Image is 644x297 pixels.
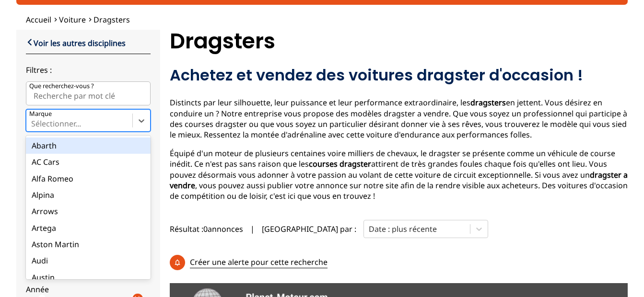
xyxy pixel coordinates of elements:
p: Marque [29,110,52,118]
p: Filtres : [26,65,151,75]
p: Que recherchez-vous ? [29,82,94,91]
strong: dragster a vendre [170,170,628,191]
div: Audi [26,252,151,269]
div: Alpina [26,187,151,203]
a: Voiture [59,14,86,25]
input: Que recherchez-vous ? [26,81,151,105]
a: Voir les autres disciplines [26,37,126,48]
div: Abarth [26,137,151,154]
span: | [250,224,255,234]
p: Créer une alerte pour cette recherche [190,257,328,268]
div: Artega [26,220,151,236]
p: [GEOGRAPHIC_DATA] par : [262,224,356,234]
a: Dragsters [94,14,130,25]
a: Accueil [26,14,51,25]
input: MarqueSélectionner...AbarthAC CarsAlfa RomeoAlpinaArrowsArtegaAston MartinAudiAustin[PERSON_NAME]... [31,119,33,128]
div: Arrows [26,203,151,219]
div: Aston Martin [26,236,151,252]
p: Année [26,284,151,295]
div: Austin [26,269,151,286]
div: Alfa Romeo [26,171,151,187]
h2: Achetez et vendez des voitures dragster d'occasion ! [170,66,628,85]
div: AC Cars [26,154,151,170]
h1: Dragsters [170,30,628,53]
p: Équipé d'un moteur de plusieurs centaines voire milliers de chevaux, le dragster se présente comm... [170,148,628,202]
span: Résultat : 0 annonces [170,224,243,234]
strong: courses dragster [309,159,371,169]
strong: dragsters [470,97,506,108]
p: Distincts par leur silhouette, leur puissance et leur performance extraordinaire, les en jettent.... [170,97,628,140]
